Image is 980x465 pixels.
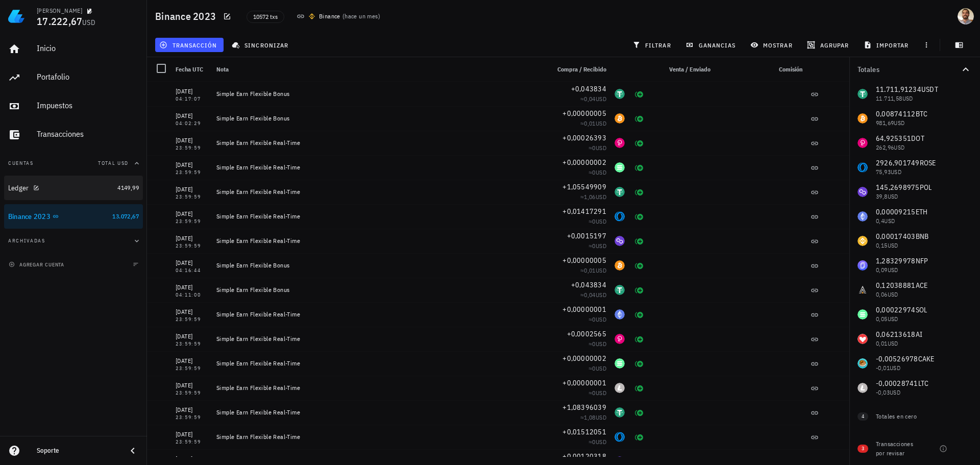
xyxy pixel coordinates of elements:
[557,65,606,73] span: Compra / Recibido
[876,412,951,421] div: Totales en cero
[615,187,625,197] div: USDT-icon
[8,8,24,25] img: LedgiFi
[584,291,596,299] span: 0,04
[615,358,625,369] div: SOL-icon
[596,315,606,323] span: USD
[176,243,208,249] div: 23:59:59
[176,390,208,396] div: 23:59:59
[580,291,606,299] span: ≈
[615,211,625,222] div: ROSE-icon
[117,184,139,191] span: 4149,99
[596,242,606,250] span: USD
[155,38,224,52] button: transacción
[176,170,208,175] div: 23:59:59
[562,354,606,363] span: +0,00000002
[234,41,288,49] span: sincronizar
[562,452,606,461] span: +0,00120318
[562,158,606,167] span: +0,00000002
[545,57,610,82] div: Compra / Recibido
[592,389,595,397] span: 0
[615,334,625,344] div: DOT-icon
[176,454,208,464] div: [DATE]
[589,315,606,323] span: ≈
[176,429,208,439] div: [DATE]
[596,364,606,372] span: USD
[216,237,541,245] div: Simple Earn Flexible Real-Time
[216,335,541,343] div: Simple Earn Flexible Real-Time
[615,89,625,99] div: USDT-icon
[589,389,606,397] span: ≈
[155,8,220,25] h1: Binance 2023
[596,95,606,103] span: USD
[4,37,143,61] a: Inicio
[4,65,143,90] a: Portafolio
[216,65,229,73] span: Nota
[82,18,95,27] span: USD
[176,341,208,347] div: 23:59:59
[592,242,595,250] span: 0
[6,259,69,270] button: agregar cuenta
[37,43,139,53] div: Inicio
[628,38,677,52] button: filtrar
[176,96,208,102] div: 04:17:07
[857,66,960,73] div: Totales
[216,212,541,221] div: Simple Earn Flexible Real-Time
[859,38,915,52] button: importar
[580,193,606,201] span: ≈
[849,57,980,82] button: Totales
[176,135,208,145] div: [DATE]
[562,109,606,118] span: +0,00000005
[176,282,208,292] div: [DATE]
[567,329,607,338] span: +0,0002565
[8,184,29,192] div: Ledger
[589,364,606,372] span: ≈
[669,65,710,73] span: Venta / Enviado
[176,184,208,194] div: [DATE]
[176,307,208,317] div: [DATE]
[584,193,596,201] span: 1,06
[176,219,208,224] div: 23:59:59
[596,340,606,348] span: USD
[112,212,139,220] span: 13.072,67
[342,11,380,21] span: ( )
[562,133,606,142] span: +0,00026393
[4,204,143,229] a: Binance 2023 13.072,67
[176,366,208,371] div: 23:59:59
[216,286,541,294] div: Simple Earn Flexible Bonus
[596,217,606,225] span: USD
[176,233,208,243] div: [DATE]
[4,176,143,200] a: Ledger 4149,99
[216,139,541,147] div: Simple Earn Flexible Real-Time
[584,95,596,103] span: 0,04
[176,317,208,322] div: 23:59:59
[216,261,541,270] div: Simple Earn Flexible Bonus
[615,236,625,246] div: POL-icon
[615,309,625,320] div: ETH-icon
[615,285,625,295] div: USDT-icon
[8,212,51,221] div: Binance 2023
[596,193,606,201] span: USD
[176,331,208,341] div: [DATE]
[876,439,919,458] div: Transacciones por revisar
[803,38,855,52] button: agrupar
[37,447,118,455] div: Soporte
[589,217,606,225] span: ≈
[212,57,545,82] div: Nota
[4,123,143,147] a: Transacciones
[176,292,208,298] div: 04:11:00
[37,14,82,28] span: 17.222,67
[176,258,208,268] div: [DATE]
[216,90,541,98] div: Simple Earn Flexible Bonus
[596,438,606,446] span: USD
[11,261,64,268] span: agregar cuenta
[752,41,793,49] span: mostrar
[567,231,607,240] span: +0,0015197
[592,144,595,152] span: 0
[688,41,736,49] span: ganancias
[649,57,715,82] div: Venta / Enviado
[562,256,606,265] span: +0,00000005
[176,160,208,170] div: [DATE]
[580,413,606,421] span: ≈
[4,229,143,253] button: Archivadas
[161,41,217,49] span: transacción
